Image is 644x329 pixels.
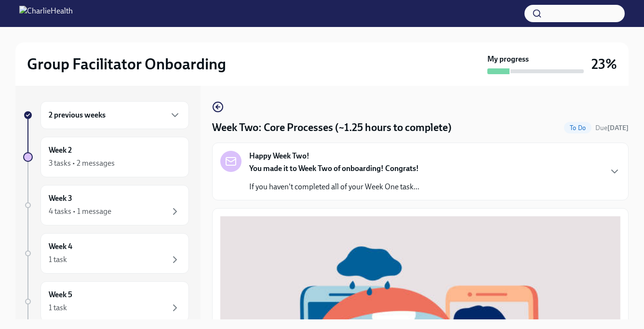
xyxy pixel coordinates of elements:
[595,124,629,132] span: Due
[49,290,72,300] h6: Week 5
[595,123,629,132] span: September 16th, 2025 10:00
[49,110,106,120] h6: 2 previous weeks
[212,120,452,135] h4: Week Two: Core Processes (~1.25 hours to complete)
[49,241,72,252] h6: Week 4
[23,185,189,225] a: Week 34 tasks • 1 message
[591,55,617,73] h3: 23%
[49,206,111,217] div: 4 tasks • 1 message
[249,182,419,192] p: If you haven't completed all of your Week One task...
[49,158,115,169] div: 3 tasks • 2 messages
[40,101,189,129] div: 2 previous weeks
[49,303,67,313] div: 1 task
[23,233,189,274] a: Week 41 task
[249,164,419,173] strong: You made it to Week Two of onboarding! Congrats!
[49,254,67,265] div: 1 task
[249,151,309,161] strong: Happy Week Two!
[23,137,189,177] a: Week 23 tasks • 2 messages
[607,124,629,132] strong: [DATE]
[49,193,72,204] h6: Week 3
[49,145,72,156] h6: Week 2
[487,54,529,65] strong: My progress
[564,124,591,132] span: To Do
[27,54,226,74] h2: Group Facilitator Onboarding
[23,281,189,322] a: Week 51 task
[19,6,73,21] img: CharlieHealth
